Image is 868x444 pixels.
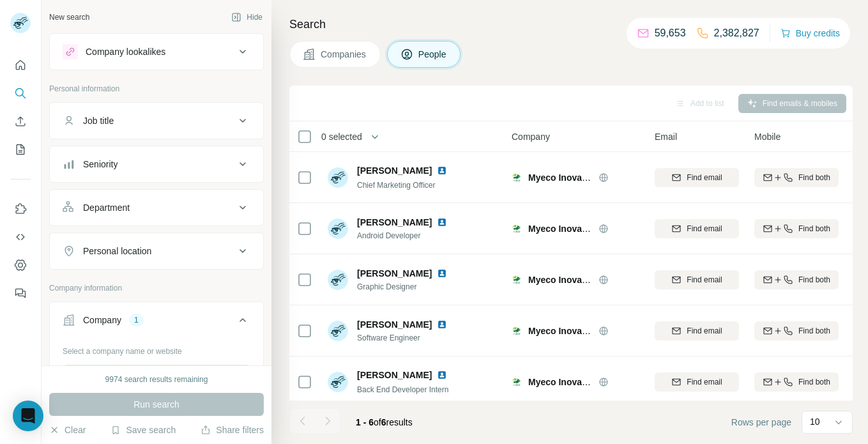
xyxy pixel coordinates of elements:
button: Hide [222,8,271,27]
div: Company [83,314,121,326]
div: Job title [83,114,114,127]
button: Share filters [201,424,264,436]
span: Android Developer [357,230,462,241]
img: Logo of Myeco Inovasi Indonesia [512,377,522,387]
span: Chief Marketing Officer [357,181,436,190]
span: Companies [321,48,367,61]
p: 10 [810,415,820,428]
img: Avatar [328,218,348,239]
button: Buy credits [780,24,840,42]
button: Find email [655,321,739,341]
button: Personal location [50,236,263,266]
button: Feedback [10,282,31,305]
span: [PERSON_NAME] [357,164,432,177]
span: Find email [687,325,722,337]
span: People [418,48,448,61]
button: Find both [754,168,839,187]
span: Myeco Inovasi [GEOGRAPHIC_DATA] [528,172,687,183]
span: Back End Developer Intern [357,385,448,394]
img: LinkedIn logo [437,319,447,330]
img: LinkedIn logo [437,268,447,279]
img: LinkedIn logo [437,370,447,380]
span: Find email [687,274,722,286]
button: Find email [655,372,739,392]
button: Enrich CSV [10,110,31,133]
img: Avatar [328,270,348,290]
button: Company1 [50,305,263,341]
span: results [356,417,413,427]
span: Myeco Inovasi [GEOGRAPHIC_DATA] [528,377,687,387]
button: Find email [655,168,739,187]
span: Myeco Inovasi [GEOGRAPHIC_DATA] [528,224,687,234]
p: 59,653 [655,26,686,41]
button: Seniority [50,149,263,180]
span: Find both [798,376,830,388]
span: Find both [798,172,830,183]
span: Find email [687,223,722,234]
div: 1 [129,314,144,326]
span: Find both [798,223,830,234]
button: Find both [754,321,839,341]
span: [PERSON_NAME] [357,216,432,229]
div: Seniority [83,158,118,171]
span: Graphic Designer [357,281,462,293]
img: LinkedIn logo [437,217,447,227]
img: Avatar [328,372,348,392]
span: of [374,417,381,427]
span: [PERSON_NAME] [357,319,432,330]
span: Mobile [754,130,780,143]
span: Find email [687,376,722,388]
div: 9974 search results remaining [105,374,208,385]
p: Company information [49,282,264,294]
p: 2,382,827 [714,26,759,41]
img: Avatar [328,167,348,188]
button: Find email [655,270,739,289]
span: [PERSON_NAME] [357,370,432,380]
span: Company [512,130,550,143]
span: Myeco Inovasi [GEOGRAPHIC_DATA] [528,326,687,336]
span: Find both [798,325,830,337]
span: Email [655,130,677,143]
button: Clear [49,424,86,436]
img: Logo of Myeco Inovasi Indonesia [512,275,522,285]
div: Company lookalikes [86,45,165,58]
span: [PERSON_NAME] [357,267,432,280]
h4: Search [289,15,853,33]
img: Logo of Myeco Inovasi Indonesia [512,224,522,234]
div: Select a company name or website [63,341,250,357]
button: Save search [110,424,176,436]
button: Quick start [10,54,31,77]
img: Logo of Myeco Inovasi Indonesia [512,326,522,336]
button: Use Surfe on LinkedIn [10,197,31,220]
span: Find email [687,172,722,183]
button: Find both [754,219,839,238]
button: My lists [10,138,31,161]
span: 1 - 6 [356,417,374,427]
button: Department [50,192,263,223]
span: Rows per page [731,416,791,429]
div: Department [83,201,130,214]
button: Find both [754,270,839,289]
button: Company lookalikes [50,36,263,67]
button: Search [10,82,31,105]
div: Open Intercom Messenger [13,401,43,431]
span: 0 selected [321,130,362,143]
button: Find both [754,372,839,392]
button: Use Surfe API [10,226,31,249]
button: Dashboard [10,254,31,277]
div: Personal location [83,245,151,257]
button: Job title [50,105,263,136]
div: New search [49,11,89,23]
img: Avatar [328,321,348,341]
img: Logo of Myeco Inovasi Indonesia [512,172,522,183]
button: Find email [655,219,739,238]
img: LinkedIn logo [437,165,447,176]
p: Personal information [49,83,264,95]
span: Software Engineer [357,332,462,344]
span: 6 [381,417,386,427]
span: Find both [798,274,830,286]
span: Myeco Inovasi [GEOGRAPHIC_DATA] [528,275,687,285]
